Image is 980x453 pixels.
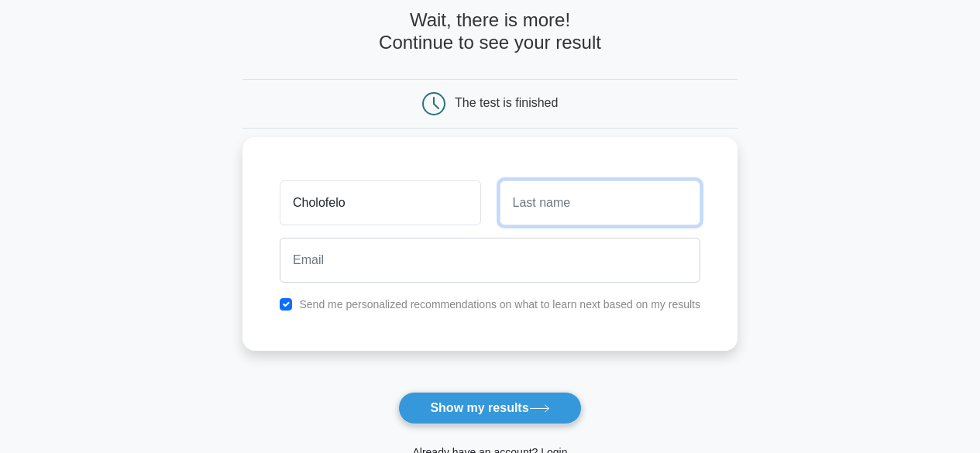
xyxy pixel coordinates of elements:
div: The test is finished [455,96,558,109]
button: Show my results [398,392,581,424]
input: Last name [500,180,700,225]
label: Send me personalized recommendations on what to learn next based on my results [299,298,700,311]
input: First name [280,180,480,225]
h4: Wait, there is more! Continue to see your result [242,9,738,54]
input: Email [280,238,700,283]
